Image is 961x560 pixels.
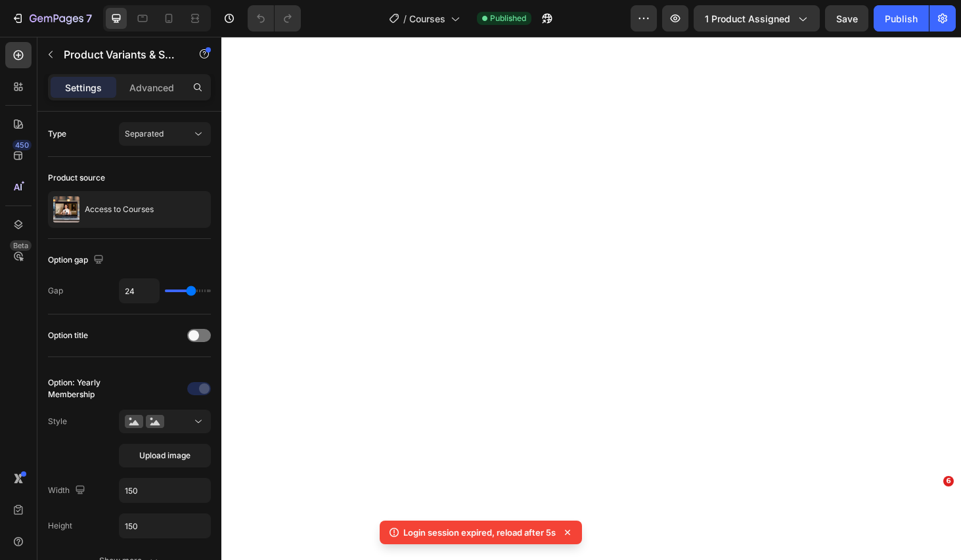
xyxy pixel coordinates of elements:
button: Save [825,5,868,32]
input: Auto [120,479,210,502]
button: 1 product assigned [694,5,820,32]
div: Gap [48,285,63,297]
div: Beta [10,240,32,251]
input: Auto [120,279,159,303]
p: 7 [86,11,92,26]
button: Publish [874,5,929,32]
p: Login session expired, reload after 5s [403,526,556,539]
div: Publish [885,12,918,26]
img: product feature img [53,196,79,223]
div: Style [48,416,67,427]
p: Settings [65,81,102,95]
iframe: Design area [221,37,961,560]
input: Auto [120,514,210,538]
span: Save [836,13,858,24]
p: Product Variants & Swatches [64,47,175,62]
span: 1 product assigned [705,12,790,26]
button: 7 [5,5,98,32]
p: Advanced [129,81,174,95]
div: 450 [12,140,32,150]
div: Option title [48,330,88,341]
span: Upload image [139,450,190,462]
button: Upload image [119,444,211,467]
button: Separated [119,122,211,146]
span: 6 [943,476,954,486]
div: Undo/Redo [248,5,301,32]
div: Width [48,482,88,500]
iframe: Intercom live chat [916,496,948,527]
span: / [403,12,407,26]
div: Height [48,520,72,532]
div: Product source [48,172,105,184]
p: Access to Courses [85,205,154,214]
span: Separated [125,129,164,139]
span: Published [490,12,526,24]
div: Type [48,128,66,140]
div: Option gap [48,251,106,269]
div: Option: Yearly Membership [48,377,116,400]
span: Courses [409,12,445,26]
